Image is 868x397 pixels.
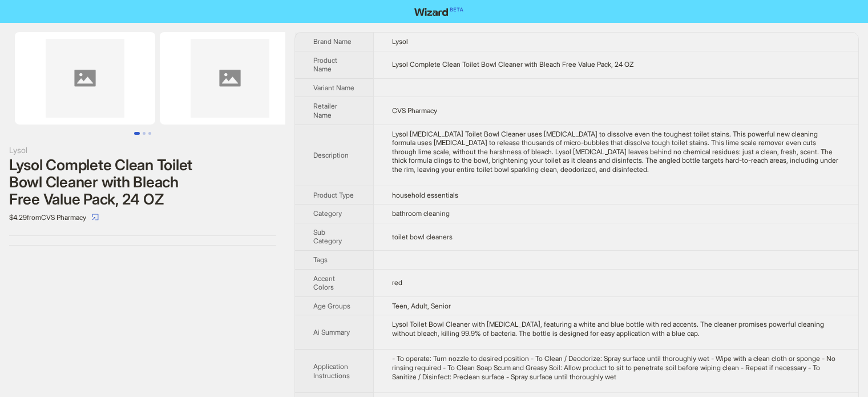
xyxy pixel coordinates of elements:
div: Lysol Complete Clean Toilet Bowl Cleaner with Bleach Free Value Pack, 24 OZ [9,157,276,208]
button: Go to slide 2 [143,132,146,135]
span: Product Type [313,191,354,199]
div: Lysol Hydrogen Peroxide Toilet Bowl Cleaner uses hydrogen peroxide to dissolve even the toughest ... [392,130,840,174]
span: red [392,278,402,287]
span: Application Instructions [313,362,350,380]
button: Go to slide 1 [134,132,140,135]
span: CVS Pharmacy [392,106,437,115]
img: Lysol Complete Clean Toilet Bowl Cleaner with Bleach Free Value Pack, 24 OZ image 2 [160,32,300,125]
span: Description [313,151,349,159]
button: Go to slide 3 [148,132,151,135]
span: Brand Name [313,37,352,46]
span: Age Groups [313,302,350,310]
div: Lysol Toilet Bowl Cleaner with Hydrogen Peroxide, featuring a white and blue bottle with red acce... [392,320,840,338]
span: Teen, Adult, Senior [392,302,451,310]
span: Product Name [313,56,337,74]
span: Accent Colors [313,274,335,292]
img: Lysol Complete Clean Toilet Bowl Cleaner with Bleach Free Value Pack, 24 OZ image 1 [15,32,155,125]
div: Lysol [9,144,276,157]
span: Category [313,209,342,218]
span: select [92,214,99,220]
div: - To operate: Turn nozzle to desired position - To Clean / Deodorize: Spray surface until thoroug... [392,354,840,381]
span: Tags [313,255,328,264]
span: Lysol [392,37,408,46]
span: Lysol Complete Clean Toilet Bowl Cleaner with Bleach Free Value Pack, 24 OZ [392,60,633,69]
span: Ai Summary [313,328,350,336]
span: toilet bowl cleaners [392,232,453,241]
span: Variant Name [313,83,354,92]
span: bathroom cleaning [392,209,450,218]
span: Retailer Name [313,102,337,119]
div: $4.29 from CVS Pharmacy [9,208,276,226]
span: household essentials [392,191,458,199]
span: Sub Category [313,228,342,246]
